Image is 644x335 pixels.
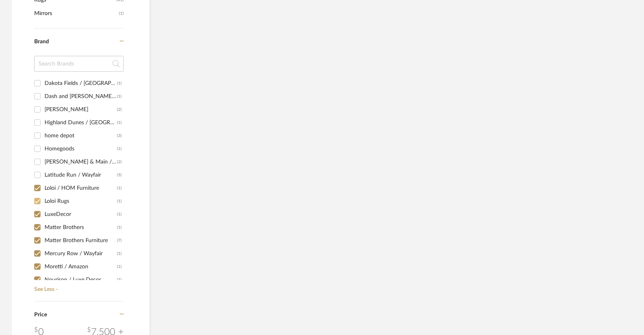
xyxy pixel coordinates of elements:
div: Latitude Run / Wayfair [45,169,117,181]
div: Dash and [PERSON_NAME] / Wayfair [45,90,117,103]
div: (1) [117,90,122,103]
a: See Less - [32,280,124,293]
div: (1) [117,208,122,221]
span: (1) [119,7,124,20]
div: Loloi Rugs [45,195,117,208]
div: Matter Brothers [45,221,117,234]
div: home depot [45,129,117,142]
div: (7) [117,234,122,247]
div: Nourison / Luxe Decor [45,273,117,286]
div: Loloi / HOM Furniture [45,182,117,194]
input: Search Brands [34,56,124,72]
span: Mirrors [34,7,117,20]
div: (2) [117,156,122,168]
div: (1) [117,142,122,155]
div: (1) [117,116,122,129]
div: (5) [117,169,122,181]
div: (3) [117,129,122,142]
div: Moretti / Amazon [45,260,117,273]
div: (1) [117,195,122,208]
div: (1) [117,273,122,286]
div: Matter Brothers Furniture [45,234,117,247]
div: (2) [117,103,122,116]
div: (1) [117,247,122,260]
div: (1) [117,221,122,234]
div: Dakota Fields / [GEOGRAPHIC_DATA] [45,77,117,90]
div: Homegoods [45,142,117,155]
div: (1) [117,77,122,90]
span: Brand [34,39,49,44]
div: Mercury Row / Wayfair [45,247,117,260]
div: [PERSON_NAME] [45,103,117,116]
div: LuxeDecor [45,208,117,221]
div: (1) [117,182,122,194]
div: Highland Dunes / [GEOGRAPHIC_DATA] [45,116,117,129]
span: Price [34,312,47,318]
div: (1) [117,260,122,273]
div: [PERSON_NAME] & Main / Wayfair [45,156,117,168]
